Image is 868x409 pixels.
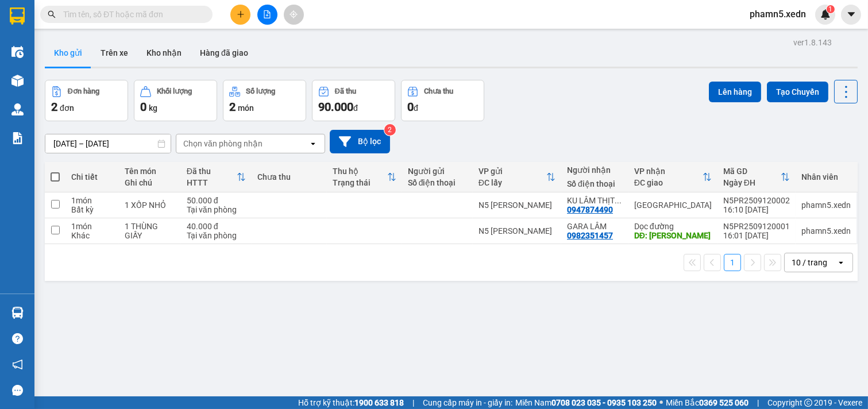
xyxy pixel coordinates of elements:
div: Tại văn phòng [187,205,246,214]
div: Dọc đường [634,222,712,231]
div: Chưa thu [424,87,453,95]
div: Chi tiết [71,172,113,182]
span: 0 [140,100,146,114]
div: 40.000 đ [187,222,246,231]
button: plus [230,5,250,25]
div: 1 món [71,196,113,205]
div: 1 XỐP NHỎ [125,200,175,210]
span: món [238,103,254,113]
div: ĐC giao [634,178,703,187]
div: Số lượng [246,87,275,95]
button: Đơn hàng2đơn [45,80,128,121]
span: ⚪️ [659,400,663,405]
span: 2 [229,100,236,114]
img: logo-vxr [10,7,25,25]
div: 10 / trang [792,257,827,268]
div: Số điện thoại [567,179,623,188]
img: warehouse-icon [11,307,24,319]
div: ver 1.8.143 [793,36,832,49]
span: 2 [51,100,57,114]
span: ... [615,196,622,205]
span: Miền Nam [515,396,657,409]
div: 0947874490 [567,205,613,214]
img: warehouse-icon [11,103,24,115]
div: KU LÂM THỊT DÊ [567,196,623,205]
span: kg [149,103,157,113]
button: file-add [257,5,277,25]
strong: 1900 633 818 [354,398,404,407]
img: warehouse-icon [11,46,24,58]
div: VP nhận [634,167,703,176]
span: đ [414,103,418,113]
span: phamn5.xedn [740,7,815,21]
input: Select a date range. [45,134,171,153]
div: Tại văn phòng [187,231,246,240]
div: Thu hộ [333,167,387,176]
div: 1 THÙNG GIẤY [125,222,175,240]
div: Mã GD [723,167,781,176]
button: Hàng đã giao [191,39,257,67]
div: Đã thu [335,87,356,95]
button: Trên xe [91,39,137,67]
span: message [12,385,23,396]
button: Tạo Chuyến [767,82,828,102]
span: copyright [804,399,812,407]
span: file-add [263,10,271,18]
svg: open [836,258,846,267]
button: 1 [724,254,741,271]
span: question-circle [12,333,23,344]
div: Khối lượng [157,87,192,95]
img: icon-new-feature [820,9,831,20]
div: Ghi chú [125,178,175,187]
sup: 2 [384,124,396,136]
span: đ [353,103,358,113]
th: Toggle SortBy [181,162,252,192]
button: Khối lượng0kg [134,80,217,121]
b: Xe Đăng Nhân [14,74,51,128]
button: Lên hàng [709,82,761,102]
div: Tên món [125,167,175,176]
div: 0982351457 [567,231,613,240]
button: Số lượng2món [223,80,306,121]
div: 16:01 [DATE] [723,231,790,240]
div: ĐC lấy [479,178,546,187]
div: phamn5.xedn [801,200,851,210]
strong: 0708 023 035 - 0935 103 250 [551,398,657,407]
div: Chưa thu [257,172,321,182]
span: plus [237,10,245,18]
span: 0 [407,100,414,114]
div: Số điện thoại [408,178,467,187]
img: solution-icon [11,132,24,144]
span: | [757,396,759,409]
span: Miền Bắc [666,396,749,409]
div: 16:10 [DATE] [723,205,790,214]
sup: 1 [827,5,835,13]
button: Đã thu90.000đ [312,80,395,121]
button: Kho nhận [137,39,191,67]
div: Ngày ĐH [723,178,781,187]
button: aim [284,5,304,25]
th: Toggle SortBy [717,162,796,192]
div: HTTT [187,178,237,187]
th: Toggle SortBy [327,162,402,192]
th: Toggle SortBy [473,162,561,192]
div: Đơn hàng [68,87,99,95]
div: [GEOGRAPHIC_DATA] [634,200,712,210]
div: 50.000 đ [187,196,246,205]
span: aim [290,10,298,18]
div: Đã thu [187,167,237,176]
button: caret-down [841,5,861,25]
img: warehouse-icon [11,75,24,87]
span: 1 [828,5,832,13]
div: VP gửi [479,167,546,176]
div: N5PR2509120001 [723,222,790,231]
span: Hỗ trợ kỹ thuật: [298,396,404,409]
div: Chọn văn phòng nhận [183,138,263,149]
li: (c) 2017 [97,55,158,69]
b: Gửi khách hàng [71,17,114,71]
svg: open [308,139,318,148]
div: Người nhận [567,165,623,175]
span: caret-down [846,9,857,20]
img: logo.jpg [125,14,152,42]
span: Cung cấp máy in - giấy in: [423,396,512,409]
